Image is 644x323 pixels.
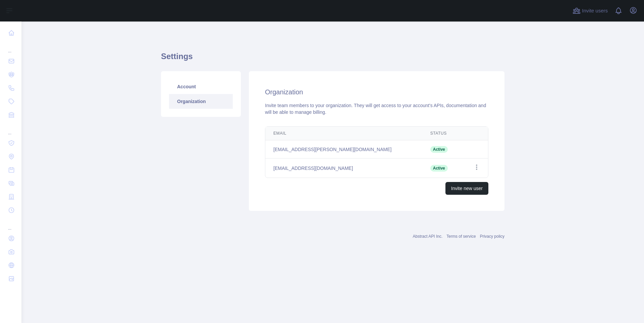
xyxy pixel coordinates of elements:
button: Invite new user [445,182,488,195]
a: Organization [169,94,233,109]
span: Invite users [582,7,608,15]
h2: Organization [265,87,488,97]
span: Active [430,146,448,153]
a: Abstract API Inc. [413,234,443,239]
th: Status [422,127,462,140]
div: ... [5,122,16,136]
td: [EMAIL_ADDRESS][DOMAIN_NAME] [265,158,422,178]
td: [EMAIL_ADDRESS][PERSON_NAME][DOMAIN_NAME] [265,140,422,158]
button: Invite users [571,5,609,16]
div: ... [5,218,16,231]
div: ... [5,40,16,54]
a: Account [169,79,233,94]
span: Active [430,165,448,172]
a: Privacy policy [480,234,504,239]
h1: Settings [161,51,504,67]
a: Terms of service [446,234,476,239]
div: Invite team members to your organization. They will get access to your account's APIs, documentat... [265,102,488,116]
th: Email [265,127,422,140]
